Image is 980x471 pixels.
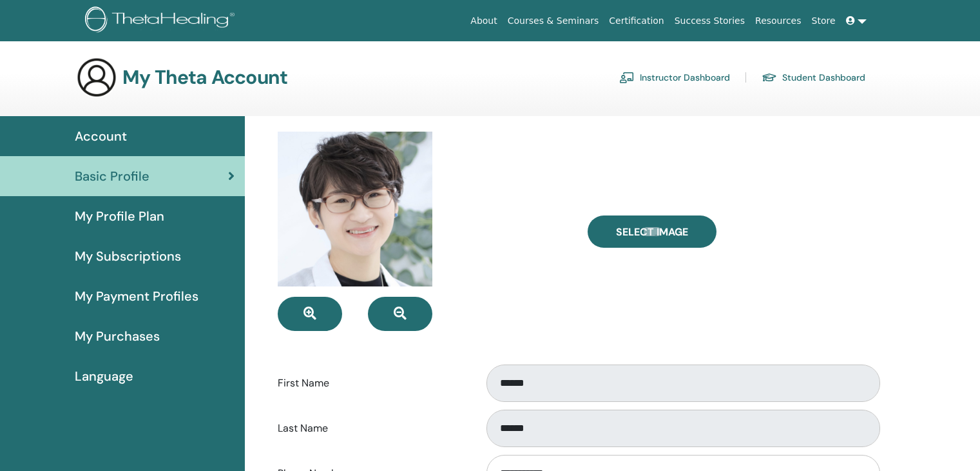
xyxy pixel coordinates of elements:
[619,67,730,88] a: Instructor Dashboard
[750,9,807,33] a: Resources
[278,132,432,286] img: default.jpg
[75,126,127,146] span: Account
[616,225,688,239] span: Select Image
[762,72,777,83] img: graduation-cap.svg
[122,66,287,89] h3: My Theta Account
[76,57,117,98] img: generic-user-icon.jpg
[75,366,133,386] span: Language
[503,9,604,33] a: Courses & Seminars
[75,166,149,186] span: Basic Profile
[268,416,474,441] label: Last Name
[465,9,502,33] a: About
[75,286,198,306] span: My Payment Profiles
[85,6,239,35] img: logo.png
[75,326,160,346] span: My Purchases
[807,9,841,33] a: Store
[268,371,474,396] label: First Name
[75,246,181,266] span: My Subscriptions
[75,206,164,226] span: My Profile Plan
[604,9,669,33] a: Certification
[644,227,660,236] input: Select Image
[619,72,635,83] img: chalkboard-teacher.svg
[762,67,865,88] a: Student Dashboard
[669,9,750,33] a: Success Stories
